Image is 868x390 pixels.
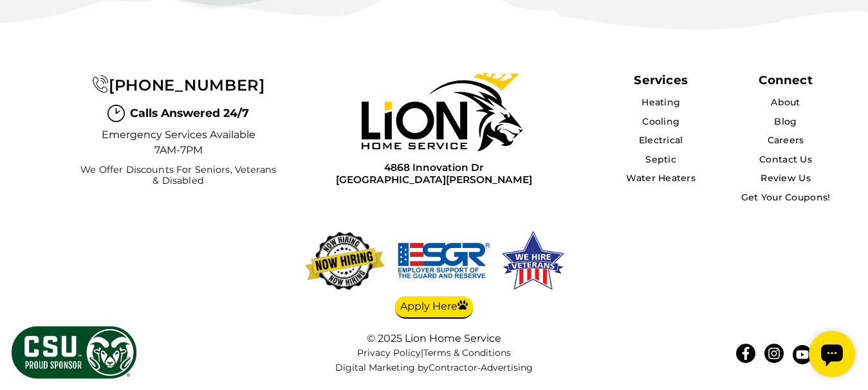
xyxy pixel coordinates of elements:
[306,362,563,373] div: Digital Marketing by
[302,229,388,293] img: now-hiring
[759,154,812,165] a: Contact Us
[336,161,532,173] span: 4868 Innovation Dr
[10,324,138,380] img: CSU Sponsor Badge
[91,76,264,94] a: [PHONE_NUMBER]
[357,347,421,359] a: Privacy Policy
[639,134,683,146] a: Electrical
[336,173,532,186] span: [GEOGRAPHIC_DATA][PERSON_NAME]
[761,172,811,184] a: Review Us
[626,172,696,184] a: Water Heaters
[645,154,676,165] a: Septic
[759,73,812,87] div: Connect
[429,362,533,373] a: Contractor-Advertising
[774,116,797,127] a: Blog
[306,348,563,373] nav: |
[395,296,473,319] a: Apply Here
[768,134,804,146] a: Careers
[130,105,249,121] span: Calls Answered 24/7
[642,96,680,108] a: Heating
[101,127,255,158] span: Emergency Services Available 7AM-7PM
[336,161,532,186] a: 4868 Innovation Dr[GEOGRAPHIC_DATA][PERSON_NAME]
[109,76,265,94] span: [PHONE_NUMBER]
[77,164,280,187] span: We Offer Discounts for Seniors, Veterans & Disabled
[642,116,679,127] a: Cooling
[741,191,831,203] a: Get Your Coupons!
[306,332,563,344] div: © 2025 Lion Home Service
[5,5,51,51] div: Open chat widget
[634,73,687,87] span: Services
[423,347,511,359] a: Terms & Conditions
[771,96,800,108] a: About
[500,229,566,293] img: We hire veterans
[396,229,492,293] img: We hire veterans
